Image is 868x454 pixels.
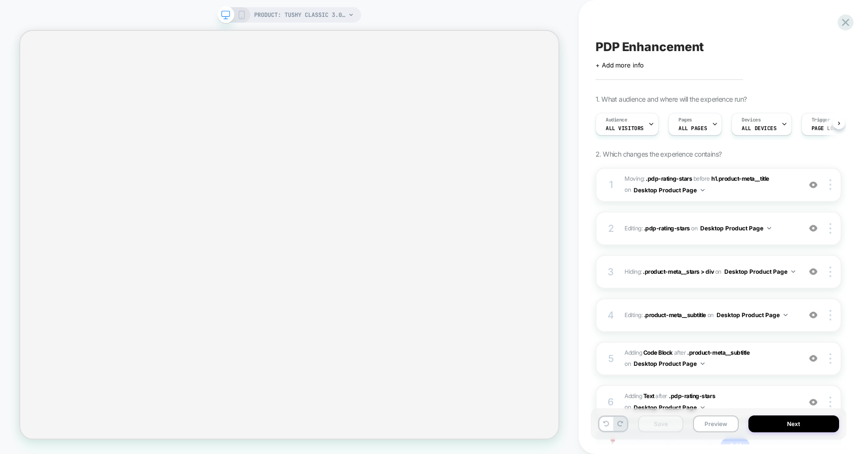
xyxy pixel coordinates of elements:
button: Desktop Product Page [717,309,787,321]
span: AFTER [674,349,686,356]
button: Desktop Product Page [634,358,705,370]
button: Next [748,415,840,432]
span: before [693,175,710,182]
button: Save [638,415,683,432]
span: Adding [624,349,673,356]
span: 2. Which changes the experience contains? [596,150,721,158]
img: close [829,223,831,234]
span: Page Load [812,125,840,132]
img: down arrow [701,189,705,191]
button: Desktop Product Page [634,401,705,414]
img: crossed eye [809,311,817,319]
span: Hiding : [624,266,796,278]
img: crossed eye [809,181,817,189]
span: on [624,402,631,413]
img: down arrow [701,406,705,409]
button: Desktop Product Page [700,222,771,234]
img: close [829,397,831,407]
img: crossed eye [809,398,817,406]
span: .pdp-rating-stars [646,175,692,182]
span: on [624,359,631,369]
span: Trigger [812,117,830,123]
span: Editing : [624,309,796,321]
span: Audience [606,117,627,123]
span: .pdp-rating-stars [669,392,715,400]
button: Preview [693,415,738,432]
span: + Add more info [596,61,644,69]
div: 4 [606,307,616,324]
b: Code Block [643,349,673,356]
span: ALL PAGES [678,125,707,132]
span: on [691,223,697,234]
img: crossed eye [809,267,817,276]
iframe: To enrich screen reader interactions, please activate Accessibility in Grammarly extension settings [20,31,559,438]
img: down arrow [701,362,705,365]
span: Adding [624,392,654,400]
span: 1. What audience and where will the experience run? [596,95,746,103]
div: 6 [606,393,616,411]
div: 3 [606,263,616,280]
img: down arrow [791,270,795,273]
img: down arrow [767,227,771,229]
span: on [707,310,714,320]
span: PRODUCT: TUSHY Classic 3.0 [affordable bidet] [254,7,346,23]
span: Devices [742,117,760,123]
b: Text [643,392,654,400]
img: close [829,179,831,190]
span: Moving: [624,174,796,196]
span: All Visitors [606,125,644,132]
span: PDP Enhancement [596,40,704,54]
img: close [829,267,831,277]
img: close [829,310,831,320]
span: on [715,267,721,277]
img: crossed eye [809,354,817,362]
span: Pages [678,117,692,123]
span: h1.product-meta__title [711,175,769,182]
span: .product-meta__subtitle [687,349,749,356]
img: down arrow [784,314,787,316]
span: .pdp-rating-stars [644,225,690,232]
img: crossed eye [809,224,817,232]
span: .product-meta__subtitle [644,311,706,319]
span: .product-meta__stars > div [643,268,714,275]
img: close [829,353,831,364]
button: Desktop Product Page [724,266,795,278]
span: AFTER [655,392,667,400]
div: 2 [606,220,616,237]
span: Editing : [624,222,796,234]
span: on [624,185,631,195]
button: Desktop Product Page [634,184,705,196]
div: 1 [606,176,616,193]
span: ALL DEVICES [742,125,776,132]
div: 5 [606,350,616,367]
